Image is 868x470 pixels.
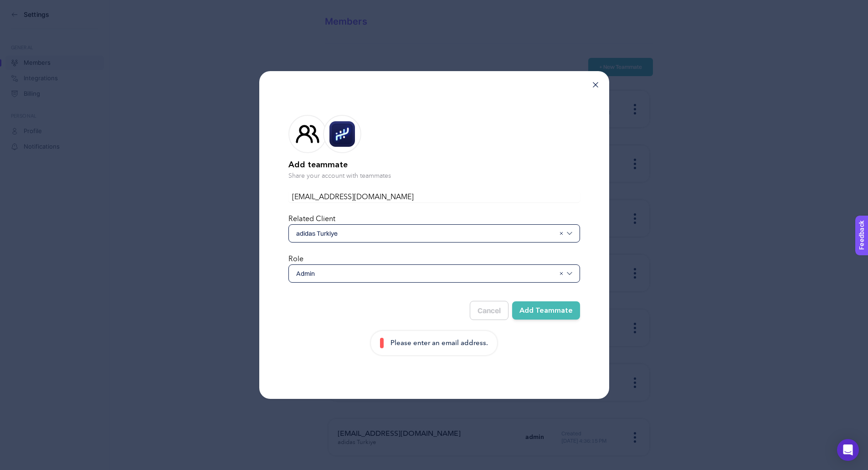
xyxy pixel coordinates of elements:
[470,301,508,320] button: Cancel
[512,301,580,320] button: Add Teammate
[296,269,555,278] span: Admin
[296,229,555,238] span: adidas Turkiye
[567,271,572,276] img: svg%3e
[288,171,580,181] p: Share your account with teammates
[837,439,859,461] div: Open Intercom Messenger
[288,191,580,202] input: Write your teammate’s email
[288,255,303,263] label: Role
[288,215,335,222] label: Related Client
[5,3,35,10] span: Feedback
[390,338,488,348] p: Please enter an email address.
[567,231,572,236] img: svg%3e
[288,159,580,171] h2: Add teammate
